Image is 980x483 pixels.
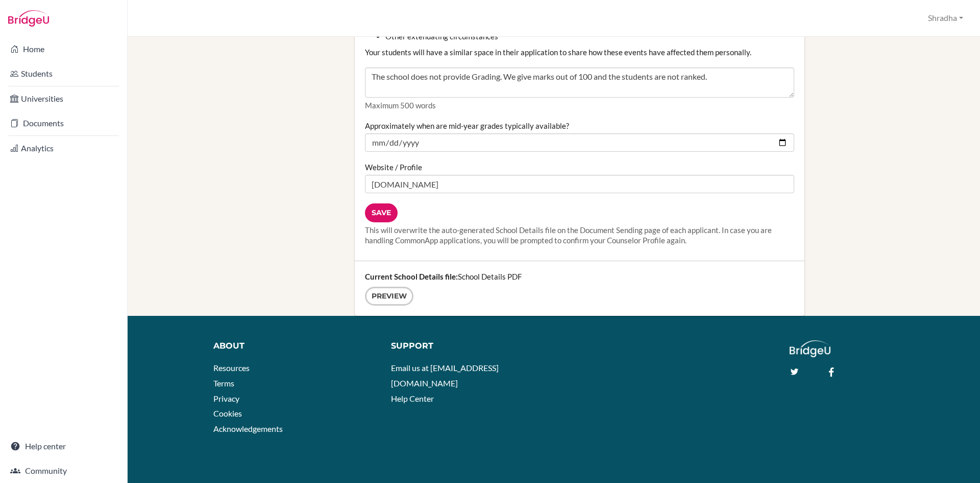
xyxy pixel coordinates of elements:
div: About [213,340,376,352]
a: Documents [2,113,125,133]
a: Help Center [391,394,434,403]
a: Community [2,461,125,481]
input: Save [365,203,398,222]
div: This will overwrite the auto-generated School Details file on the Document Sending page of each a... [365,225,794,245]
a: Resources [213,363,250,373]
strong: Current School Details file: [365,272,458,281]
a: Analytics [2,138,125,158]
p: Maximum 500 words [365,100,794,110]
label: Website / Profile [365,162,422,172]
a: Preview [365,287,413,306]
div: Support [391,340,545,352]
a: Help center [2,436,125,456]
a: Students [2,63,125,84]
a: Home [2,39,125,59]
textarea: The school does not provide Grading. We give marks out of 100 and the students are not ranked. [365,67,794,98]
img: Bridge-U [8,10,49,27]
label: Approximately when are mid-year grades typically available? [365,121,569,131]
img: logo_white@2x-f4f0deed5e89b7ecb1c2cc34c3e3d731f90f0f143d5ea2071677605dd97b5244.png [790,340,831,357]
button: Shradha [923,9,968,28]
a: Terms [213,378,234,388]
a: Email us at [EMAIL_ADDRESS][DOMAIN_NAME] [391,363,499,388]
div: School Details PDF [355,261,804,316]
a: Universities [2,88,125,109]
a: Acknowledgements [213,424,283,433]
a: Cookies [213,408,242,418]
a: Privacy [213,394,239,403]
